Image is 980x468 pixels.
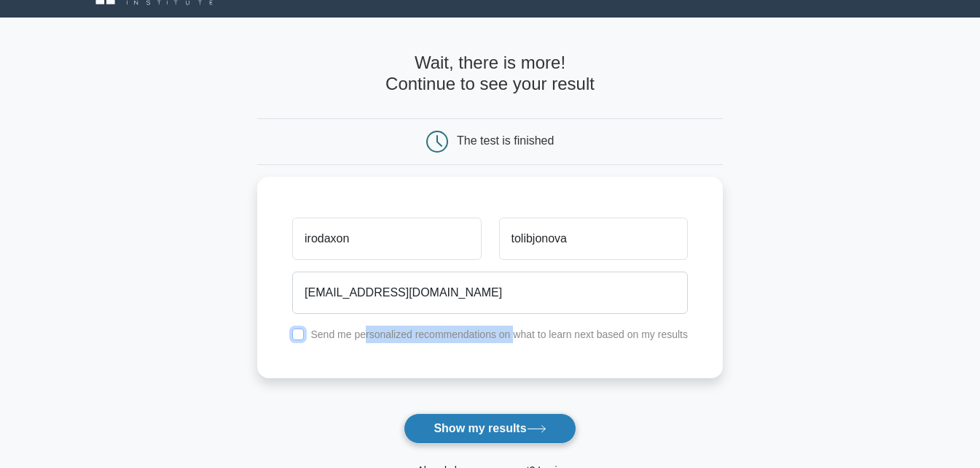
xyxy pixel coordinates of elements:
input: Email [292,272,688,314]
input: Last name [499,218,688,260]
label: Send me personalized recommendations on what to learn next based on my results [310,329,688,340]
div: The test is finished [457,134,554,147]
button: Show my results [404,413,576,444]
h4: Wait, there is more! Continue to see your result [257,53,723,95]
input: First name [292,218,481,260]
